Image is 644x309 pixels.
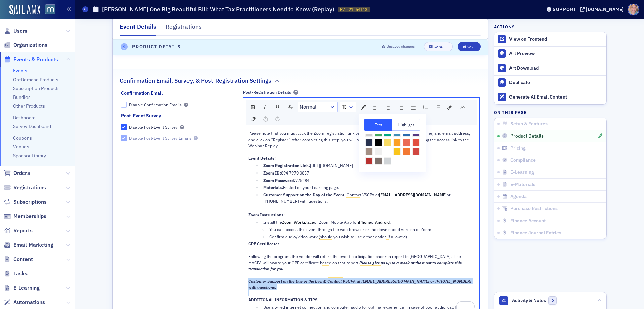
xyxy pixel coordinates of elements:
[4,213,46,220] a: Memberships
[13,41,47,49] span: Organizations
[379,192,447,197] span: [EMAIL_ADDRESS][DOMAIN_NAME]
[263,219,282,225] span: Install the
[419,102,444,112] div: rdw-list-control
[548,296,557,305] span: 0
[509,36,603,42] div: View on Frontend
[300,103,316,111] span: Normal
[9,5,40,15] img: SailAMX
[248,260,463,271] span: Please give us up to a week at the most to complete this transaction for you.
[13,123,51,129] a: Survey Dashboard
[13,227,33,234] span: Reports
[269,227,432,232] span: You can access this event through the web browser or the downloaded version of Zoom.
[510,182,535,188] span: E-Materials
[269,234,408,239] span: Confirm audio/video work (should you wish to use either option if allowed).
[370,102,419,112] div: rdw-textalign-control
[248,130,471,148] span: Please note that you must click the Zoom registration link below, provide your first name, last n...
[102,5,334,13] h1: [PERSON_NAME] One Big Beautiful Bill: What Tax Practitioners Need to Know (Replay)
[494,109,607,115] h4: On this page
[260,102,270,112] div: Italic
[248,212,285,217] span: Zoom Instructions:
[509,94,603,100] div: Generate AI Email Content
[13,27,28,35] span: Users
[314,219,358,225] span: or Zoom Mobile App for
[13,94,31,100] a: Bundles
[4,41,47,49] a: Organizations
[13,144,29,150] a: Venues
[13,56,58,63] span: Events & Products
[510,145,526,151] span: Pricing
[40,4,55,16] a: View Homepage
[4,184,46,191] a: Registrations
[494,61,606,75] a: Art Download
[340,102,356,112] div: rdw-dropdown
[121,124,127,130] input: Disable Post-Event Survey
[586,6,624,12] div: [DOMAIN_NAME]
[433,103,442,112] div: Ordered
[263,185,283,190] span: Materials:
[248,278,472,290] span: Customer Support on the Day of the Event: Contact VSCPA at [EMAIL_ADDRESS][DOMAIN_NAME] or [PHONE...
[494,32,606,46] a: View on Frontend
[13,169,30,177] span: Orders
[512,297,546,304] span: Activity & Notes
[4,256,33,263] a: Content
[247,114,260,123] div: rdw-remove-control
[273,114,282,123] div: Redo
[375,219,390,225] span: Android
[4,27,28,35] a: Users
[120,76,271,85] h2: Confirmation Email, Survey, & Post-Registration Settings
[408,102,418,112] div: Justify
[121,112,161,119] div: Post-Event Survey
[263,192,344,197] span: Customer Support on the Day of the Event
[421,102,431,112] div: Unordered
[129,135,191,141] div: Disable Post-Event Survey Emails
[297,102,339,112] div: rdw-block-control
[390,219,391,225] span: .
[246,100,477,125] div: rdw-toolbar
[260,114,283,123] div: rdw-history-control
[120,22,156,36] div: Event Details
[263,163,310,168] span: Zoom Registration Link:
[13,256,33,263] span: Content
[13,198,47,206] span: Subscriptions
[121,135,127,141] input: Disable Post-Event Survey Emails
[249,103,257,112] div: Bold
[285,103,295,112] div: Strikethrough
[339,102,357,112] div: rdw-font-size-control
[248,297,318,302] span: ADDITIONAL INFORMATION & TIPS
[510,169,534,176] span: E-Learning
[45,4,55,15] img: SailAMX
[295,178,309,183] span: 775284
[396,102,406,112] div: Right
[387,44,415,50] span: Unsaved changes
[129,124,178,130] div: Disable Post-Event Survey
[467,45,476,49] div: Save
[282,219,314,225] span: Zoom Workplace
[13,184,46,191] span: Registrations
[13,213,46,220] span: Memberships
[494,75,606,90] button: Duplicate
[298,102,338,112] div: rdw-dropdown
[344,192,379,197] span: : Contact VSCPA at
[13,85,60,91] a: Subscription Products
[121,90,163,97] div: Confirmation Email
[4,227,33,234] a: Reports
[298,102,337,112] a: Block Type
[4,270,28,277] a: Tasks
[132,43,181,50] h4: Product Details
[4,284,40,292] a: E-Learning
[510,218,546,224] span: Finance Account
[263,170,281,176] span: Zoom ID:
[510,194,527,200] span: Agenda
[371,219,375,225] span: or
[434,45,448,49] div: Cancel
[456,102,469,112] div: rdw-image-control
[494,47,606,61] a: Art Preview
[509,51,603,57] div: Art Preview
[13,284,40,292] span: E-Learning
[494,24,515,30] h4: Actions
[4,198,47,206] a: Subscriptions
[249,114,258,123] div: Remove
[248,254,462,265] span: Following the program, the vendor will return the event participation check-in report to [GEOGRAP...
[13,153,46,159] a: Sponsor Library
